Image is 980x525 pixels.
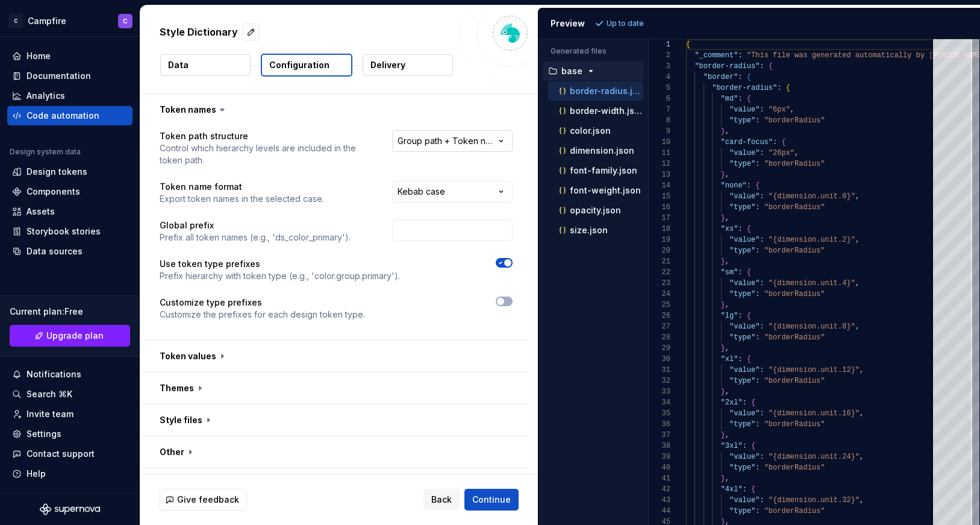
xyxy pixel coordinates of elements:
[729,236,760,244] span: "value"
[725,171,729,179] span: ,
[7,404,133,424] a: Invite team
[764,203,825,212] span: "borderRadius"
[27,50,51,62] div: Home
[721,268,738,277] span: "sm"
[649,278,670,289] div: 23
[729,192,760,201] span: "value"
[27,368,81,380] div: Notifications
[123,16,128,26] div: C
[649,256,670,267] div: 21
[729,464,755,472] span: "type"
[363,54,453,76] button: Delivery
[721,171,725,179] span: }
[649,289,670,300] div: 24
[160,181,324,193] p: Token name format
[860,496,864,505] span: ,
[570,206,621,215] p: opacity.json
[760,62,764,71] span: :
[27,428,61,440] div: Settings
[649,224,670,234] div: 18
[649,137,670,148] div: 10
[729,507,755,515] span: "type"
[747,181,751,190] span: :
[764,247,825,255] span: "borderRadius"
[755,160,760,168] span: :
[725,257,729,266] span: ,
[160,258,400,270] p: Use token type prefixes
[725,388,729,396] span: ,
[764,507,825,515] span: "borderRadius"
[27,110,99,122] div: Code automation
[7,86,133,105] a: Analytics
[649,61,670,72] div: 3
[721,474,725,483] span: }
[649,245,670,256] div: 20
[160,25,238,39] p: Style Dictionary
[721,214,725,222] span: }
[649,159,670,169] div: 12
[755,290,760,298] span: :
[548,204,643,217] button: opacity.json
[27,468,46,480] div: Help
[794,149,799,157] span: ,
[7,242,133,261] a: Data sources
[551,17,585,30] div: Preview
[751,442,755,450] span: {
[855,236,860,244] span: ,
[649,506,670,517] div: 44
[7,106,133,125] a: Code automation
[649,39,670,50] div: 1
[160,489,247,511] button: Give feedback
[721,301,725,309] span: }
[649,300,670,310] div: 25
[743,442,747,450] span: :
[649,83,670,93] div: 5
[548,224,643,237] button: size.json
[649,148,670,159] div: 11
[721,127,725,136] span: }
[649,310,670,321] div: 26
[649,115,670,126] div: 8
[760,366,764,374] span: :
[721,344,725,353] span: }
[721,312,738,320] span: "lg"
[649,332,670,343] div: 28
[755,181,760,190] span: {
[755,247,760,255] span: :
[27,166,87,178] div: Design tokens
[747,268,751,277] span: {
[7,162,133,181] a: Design tokens
[649,267,670,278] div: 22
[649,50,670,61] div: 2
[855,192,860,201] span: ,
[755,420,760,429] span: :
[543,64,643,78] button: base
[725,431,729,439] span: ,
[769,366,860,374] span: "{dimension.unit.12}"
[769,236,855,244] span: "{dimension.unit.2}"
[729,420,755,429] span: "type"
[729,105,760,114] span: "value"
[649,72,670,83] div: 4
[729,453,760,461] span: "value"
[649,93,670,104] div: 6
[168,59,189,71] p: Data
[10,306,130,318] div: Current plan : Free
[738,95,743,103] span: :
[760,149,764,157] span: :
[423,489,460,511] button: Back
[764,333,825,342] span: "borderRadius"
[769,192,855,201] span: "{dimension.unit.0}"
[160,309,365,321] p: Customize the prefixes for each design token type.
[721,225,738,233] span: "xs"
[751,485,755,494] span: {
[729,377,755,385] span: "type"
[760,192,764,201] span: :
[738,355,743,363] span: :
[725,344,729,353] span: ,
[570,166,637,175] p: font-family.json
[570,126,611,136] p: color.json
[649,484,670,495] div: 42
[721,398,743,407] span: "2xl"
[548,84,643,98] button: border-radius.json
